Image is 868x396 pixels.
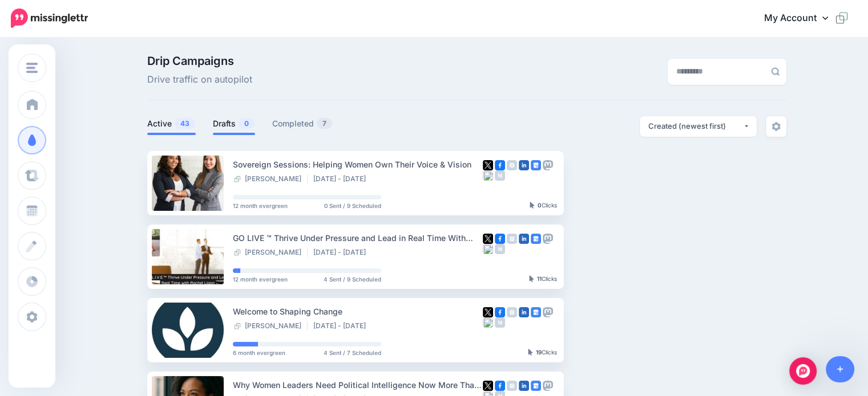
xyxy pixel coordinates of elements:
[317,118,332,129] span: 7
[483,317,493,328] img: bluesky-grey-square.png
[772,122,781,131] img: settings-grey.png
[537,275,542,282] b: 11
[11,9,88,28] img: Missinglettr
[483,160,493,170] img: twitter-square.png
[233,378,483,391] div: Why Women Leaders Need Political Intelligence Now More Than Ever
[233,321,308,330] li: [PERSON_NAME]
[528,349,533,356] img: pointer-grey-darker.png
[519,381,529,391] img: linkedin-square.png
[233,174,308,183] li: [PERSON_NAME]
[213,117,255,130] a: Drafts0
[507,381,517,391] img: instagram-grey-square.png
[753,5,851,32] a: My Account
[233,276,288,282] span: 12 month evergreen
[495,160,505,170] img: facebook-square.png
[519,160,529,170] img: linkedin-square.png
[507,307,517,317] img: instagram-grey-square.png
[519,307,529,317] img: linkedin-square.png
[483,170,493,181] img: bluesky-grey-square.png
[640,116,757,137] button: Created (newest first)
[543,234,553,244] img: mastodon-grey-square.png
[147,55,252,67] span: Drip Campaigns
[233,158,483,171] div: Sovereign Sessions: Helping Women Own Their Voice & Vision
[495,234,505,244] img: facebook-square.png
[536,349,542,356] b: 19
[483,381,493,391] img: twitter-square.png
[26,63,38,73] img: menu.png
[538,202,542,209] b: 0
[324,203,381,209] span: 0 Sent / 9 Scheduled
[147,72,252,87] span: Drive traffic on autopilot
[531,307,541,317] img: google_business-square.png
[313,174,372,183] li: [DATE] - [DATE]
[233,248,308,257] li: [PERSON_NAME]
[543,381,553,391] img: mastodon-grey-square.png
[495,317,505,328] img: medium-grey-square.png
[495,381,505,391] img: facebook-square.png
[529,276,557,283] div: Clicks
[531,381,541,391] img: google_business-square.png
[530,202,535,209] img: pointer-grey-darker.png
[233,203,288,209] span: 12 month evergreen
[147,117,196,130] a: Active43
[531,234,541,244] img: google_business-square.png
[530,202,557,209] div: Clicks
[543,160,553,170] img: mastodon-grey-square.png
[324,350,381,356] span: 4 Sent / 7 Scheduled
[789,357,817,385] div: Open Intercom Messenger
[175,118,195,129] span: 43
[771,67,780,76] img: search-grey-6.png
[507,234,517,244] img: instagram-grey-square.png
[507,160,517,170] img: instagram-grey-square.png
[543,307,553,317] img: mastodon-grey-square.png
[529,275,534,282] img: pointer-grey-darker.png
[531,160,541,170] img: google_business-square.png
[239,118,255,129] span: 0
[483,307,493,317] img: twitter-square.png
[313,248,372,257] li: [DATE] - [DATE]
[495,307,505,317] img: facebook-square.png
[483,234,493,244] img: twitter-square.png
[495,170,505,181] img: medium-grey-square.png
[495,244,505,254] img: medium-grey-square.png
[233,305,483,318] div: Welcome to Shaping Change
[272,117,333,130] a: Completed7
[324,276,381,282] span: 4 Sent / 9 Scheduled
[648,121,743,132] div: Created (newest first)
[519,234,529,244] img: linkedin-square.png
[233,350,285,356] span: 6 month evergreen
[313,321,372,330] li: [DATE] - [DATE]
[483,244,493,254] img: bluesky-grey-square.png
[528,349,557,356] div: Clicks
[233,231,483,244] div: GO LIVE ™ Thrive Under Pressure and Lead in Real Time With [PERSON_NAME]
